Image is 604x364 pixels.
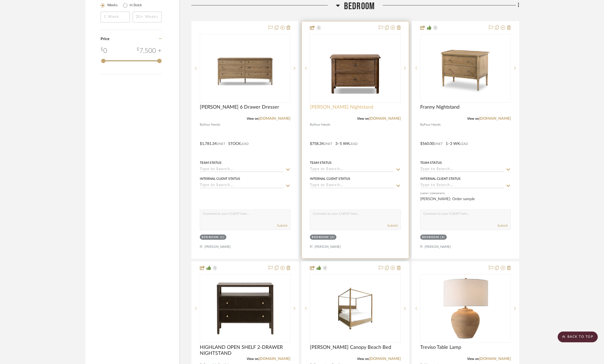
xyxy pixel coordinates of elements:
span: View on [357,357,369,360]
a: [DOMAIN_NAME] [369,357,401,361]
input: Type to Search… [200,167,284,172]
label: Weeks [107,3,118,8]
span: Price [101,37,109,41]
span: View on [357,117,369,120]
span: [PERSON_NAME] Canopy Beach Bed [310,344,391,350]
div: Internal Client Status [310,176,350,181]
a: [DOMAIN_NAME] [369,117,401,121]
img: Russ Nightstand [321,34,389,102]
span: View on [467,357,479,360]
div: (2) [440,235,445,239]
span: HIGHLAND OPEN SHELF 2-DRAWER NIGHTSTAND [200,344,290,356]
a: [DOMAIN_NAME] [479,357,511,361]
span: By [200,122,204,127]
input: Type to Search… [420,183,504,188]
img: Treviso Table Lamp [432,275,499,342]
span: [PERSON_NAME] Nightstand [310,104,373,110]
input: Type to Search… [200,183,284,188]
div: Internal Client Status [420,176,461,181]
div: Bedroom [422,235,439,239]
a: [DOMAIN_NAME] [259,117,290,121]
div: Bedroom [202,235,219,239]
span: Treviso Table Lamp [420,344,461,350]
div: Team Status [200,160,221,165]
span: Four Hands [314,122,330,127]
div: Bedroom [312,235,329,239]
span: Four Hands [204,122,220,127]
div: [PERSON_NAME]: Order sample [420,196,511,207]
span: View on [247,117,259,120]
input: 1 Week [101,12,130,22]
div: Internal Client Status [200,176,240,181]
a: [DOMAIN_NAME] [259,357,290,361]
span: By [310,122,314,127]
input: Type to Search… [310,167,394,172]
span: View on [247,357,259,360]
input: 20+ Weeks [133,12,162,22]
div: (1) [220,235,225,239]
button: Submit [387,223,398,228]
span: Four Hands [424,122,441,127]
input: Type to Search… [310,183,394,188]
button: Submit [277,223,287,228]
span: View on [467,117,479,120]
label: In Stock [130,3,142,8]
div: Team Status [420,160,442,165]
span: Bedroom [344,1,375,12]
div: Team Status [310,160,332,165]
button: Submit [497,223,508,228]
div: 7,500 + [137,46,162,56]
input: Type to Search… [420,167,504,172]
scroll-to-top-button: BACK TO TOP [558,331,598,342]
img: Maggie 6 Drawer Dresser [211,34,279,102]
img: Palmer Canopy Beach Bed [310,287,400,330]
img: Franny Nightstand [432,34,499,102]
span: [PERSON_NAME] 6 Drawer Dresser [200,104,279,110]
div: (2) [330,235,335,239]
img: HIGHLAND OPEN SHELF 2-DRAWER NIGHTSTAND [211,275,279,342]
div: 0 [101,46,107,56]
a: [DOMAIN_NAME] [479,117,511,121]
span: By [420,122,424,127]
span: Franny Nightstand [420,104,460,110]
